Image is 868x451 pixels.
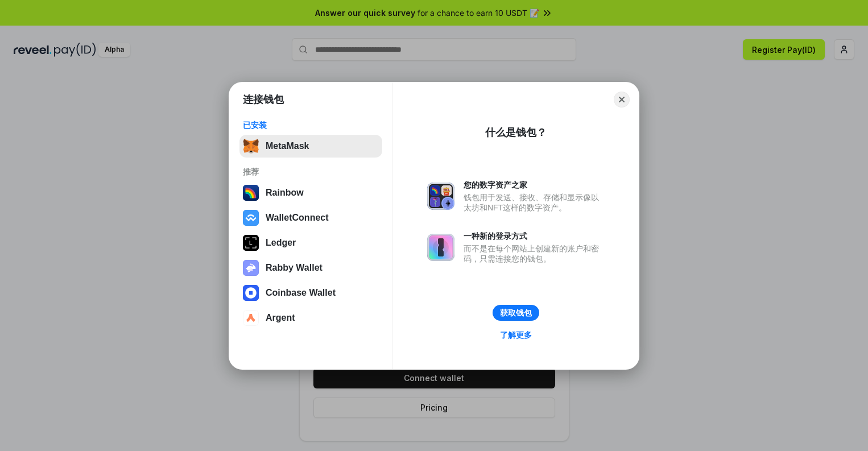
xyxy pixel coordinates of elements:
div: 了解更多 [500,330,532,340]
img: svg+xml,%3Csvg%20width%3D%2228%22%20height%3D%2228%22%20viewBox%3D%220%200%2028%2028%22%20fill%3D... [243,310,259,326]
div: Rabby Wallet [266,263,323,273]
button: Rainbow [239,181,382,204]
div: Coinbase Wallet [266,288,336,298]
div: Argent [266,313,295,323]
div: WalletConnect [266,213,329,223]
img: svg+xml,%3Csvg%20fill%3D%22none%22%20height%3D%2233%22%20viewBox%3D%220%200%2035%2033%22%20width%... [243,138,259,154]
div: MetaMask [266,141,309,151]
button: WalletConnect [239,206,382,229]
div: 而不是在每个网站上创建新的账户和密码，只需连接您的钱包。 [464,243,605,264]
div: 推荐 [243,167,379,177]
div: 获取钱包 [500,308,532,318]
div: 已安装 [243,120,379,130]
div: 您的数字资产之家 [464,180,605,190]
a: 了解更多 [493,328,539,342]
img: svg+xml,%3Csvg%20width%3D%2228%22%20height%3D%2228%22%20viewBox%3D%220%200%2028%2028%22%20fill%3D... [243,285,259,301]
div: 什么是钱包？ [485,126,547,139]
div: Rainbow [266,188,304,198]
div: 一种新的登录方式 [464,231,605,241]
div: Ledger [266,238,296,248]
button: Argent [239,307,382,329]
img: svg+xml,%3Csvg%20xmlns%3D%22http%3A%2F%2Fwww.w3.org%2F2000%2Fsvg%22%20width%3D%2228%22%20height%3... [243,235,259,251]
img: svg+xml,%3Csvg%20xmlns%3D%22http%3A%2F%2Fwww.w3.org%2F2000%2Fsvg%22%20fill%3D%22none%22%20viewBox... [427,183,454,210]
button: Rabby Wallet [239,256,382,279]
h1: 连接钱包 [243,93,284,106]
div: 钱包用于发送、接收、存储和显示像以太坊和NFT这样的数字资产。 [464,192,605,213]
button: Close [614,92,630,107]
img: svg+xml,%3Csvg%20xmlns%3D%22http%3A%2F%2Fwww.w3.org%2F2000%2Fsvg%22%20fill%3D%22none%22%20viewBox... [427,234,454,261]
img: svg+xml,%3Csvg%20width%3D%2228%22%20height%3D%2228%22%20viewBox%3D%220%200%2028%2028%22%20fill%3D... [243,210,259,226]
button: Coinbase Wallet [239,282,382,304]
button: 获取钱包 [493,305,539,321]
img: svg+xml,%3Csvg%20xmlns%3D%22http%3A%2F%2Fwww.w3.org%2F2000%2Fsvg%22%20fill%3D%22none%22%20viewBox... [243,260,259,276]
button: MetaMask [239,135,382,158]
button: Ledger [239,231,382,254]
img: svg+xml,%3Csvg%20width%3D%22120%22%20height%3D%22120%22%20viewBox%3D%220%200%20120%20120%22%20fil... [243,185,259,201]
